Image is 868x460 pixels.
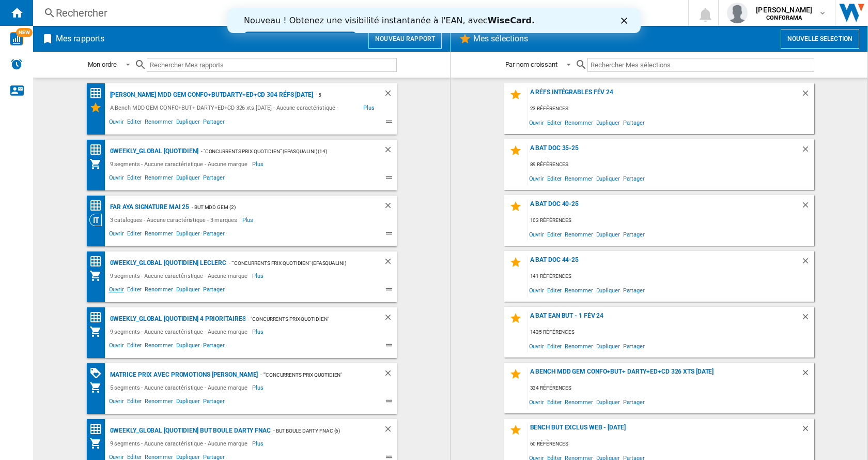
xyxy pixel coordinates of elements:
span: Renommer [563,395,594,409]
span: Partager [622,395,646,409]
div: Supprimer [801,424,814,438]
div: Matrice des prix [89,199,107,212]
div: Supprimer [801,200,814,214]
span: Dupliquer [595,395,622,409]
div: 1435 références [528,326,814,339]
div: Supprimer [801,144,814,158]
span: Renommer [143,340,174,353]
span: Editer [126,396,143,409]
span: Renommer [563,171,594,185]
span: Editer [126,173,143,185]
div: 3 catalogues - Aucune caractéristique - 3 marques [107,214,242,226]
div: Mes Sélections [89,101,107,114]
span: Editer [126,229,143,241]
span: Partager [202,285,226,297]
span: Renommer [143,396,174,409]
div: 9 segments - Aucune caractéristique - Aucune marque [107,270,253,282]
div: Mon ordre [88,61,117,68]
div: 23 références [528,102,814,115]
span: Ouvrir [528,115,546,129]
span: Partager [622,227,646,241]
div: FAR AYA SIGNATURE Mai 25 [107,201,190,214]
button: Nouvelle selection [781,29,859,49]
span: Dupliquer [595,227,622,241]
span: Dupliquer [175,285,202,297]
div: 103 références [528,214,814,227]
span: Ouvrir [528,339,546,353]
div: - "Concurrents prix quotidien" PRIORITAIRES [DATE] (7) [245,313,362,325]
div: A Réfs Intégrables Fév 24 [528,88,801,102]
span: Ouvrir [107,285,126,297]
img: wise-card.svg [10,32,23,46]
div: Matrice des prix [89,423,107,436]
span: Plus [252,381,265,394]
span: Renommer [143,173,174,185]
span: Editer [126,285,143,297]
span: Ouvrir [107,396,126,409]
div: Matrice des prix [89,311,107,324]
div: - "Concurrents prix quotidien" (epasqualini) (14) [198,145,363,158]
div: [PERSON_NAME] MDD GEM CONFO+BUTDARTY+ED+CD 304 réfs [DATE] [107,88,313,101]
div: Mon assortiment [89,437,107,450]
span: Dupliquer [175,396,202,409]
div: Supprimer [383,201,397,214]
div: Bench BUT Exclus web - [DATE] [528,424,801,438]
div: 0Weekly_GLOBAL [QUOTIDIEN] BUT BOULE DARTY FNAC [107,424,271,437]
input: Rechercher Mes rapports [147,58,397,72]
div: - ""Concurrents prix quotidien" (epasqualini) Avec [PERSON_NAME] vs RUE DU COMMERCEen +" (14) [258,368,362,381]
div: Fermer [394,9,404,16]
span: Partager [202,340,226,353]
div: Supprimer [801,368,814,382]
div: Supprimer [383,424,397,437]
span: Ouvrir [528,227,546,241]
span: Plus [252,437,265,450]
a: Essayez dès maintenant ! [17,23,129,36]
div: 9 segments - Aucune caractéristique - Aucune marque [107,437,253,450]
div: A BAT EAN But - 1 Fév 24 [528,312,801,326]
button: Nouveau rapport [368,29,442,49]
span: Editer [546,171,563,185]
iframe: Intercom live chat bannière [227,8,641,33]
span: Partager [202,229,226,241]
div: - BUT MDD GEM (2) [189,201,362,214]
span: Renommer [143,285,174,297]
span: Plus [252,270,265,282]
span: Partager [202,173,226,185]
span: Partager [202,117,226,129]
div: A Bench MDD GEM CONFO+BUT+ DARTY+ED+CD 326 xts [DATE] - Aucune caractéristique - Aucune marque [107,101,363,114]
span: Partager [622,283,646,297]
img: alerts-logo.svg [10,58,23,70]
div: Matrice des prix [89,143,107,156]
div: - BUT BOULE DARTY FNAC (6) [271,424,363,437]
div: 60 références [528,438,814,451]
div: - 5 Concurrents BENCHS MDD - [DATE] (6) [313,88,363,101]
div: Supprimer [383,88,397,101]
div: Mon assortiment [89,325,107,338]
span: Partager [622,339,646,353]
div: Vision Catégorie [89,214,107,226]
span: Renommer [143,117,174,129]
span: Dupliquer [175,173,202,185]
span: Dupliquer [175,229,202,241]
span: [PERSON_NAME] [756,5,812,15]
div: 0Weekly_GLOBAL [QUOTIDIEN] 4 PRIORITAIRES [107,313,246,325]
span: Dupliquer [595,339,622,353]
div: Matrice Prix avec Promotions [PERSON_NAME] [107,368,258,381]
span: Plus [252,158,265,170]
span: Renommer [563,227,594,241]
span: Ouvrir [107,229,126,241]
div: Supprimer [801,256,814,270]
div: Supprimer [383,145,397,158]
div: 141 références [528,270,814,283]
div: Matrice PROMOTIONS [89,367,107,380]
span: Editer [126,117,143,129]
div: 9 segments - Aucune caractéristique - Aucune marque [107,158,253,170]
div: 0Weekly_GLOBAL [QUOTIDIEN] LECLERC [107,257,227,270]
span: Partager [622,171,646,185]
div: Par nom croissant [505,61,557,68]
span: Dupliquer [595,171,622,185]
span: Editer [126,340,143,353]
span: Renommer [563,339,594,353]
div: Rechercher [56,6,661,20]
